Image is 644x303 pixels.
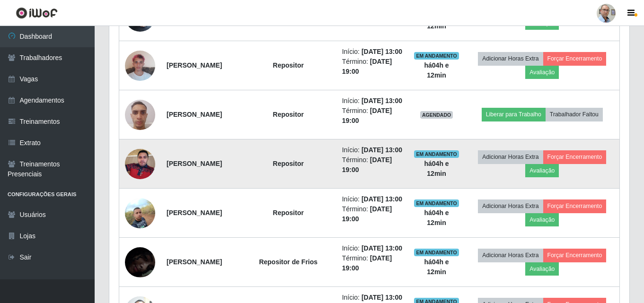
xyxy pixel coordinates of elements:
strong: [PERSON_NAME] [167,209,222,216]
button: Forçar Encerramento [543,150,607,164]
img: 1752968220977.jpeg [125,144,155,184]
button: Adicionar Horas Extra [478,150,543,164]
button: Trabalhador Faltou [546,108,603,121]
strong: há 04 h e 12 min [424,61,449,79]
time: [DATE] 13:00 [362,97,402,104]
img: 1757457888035.jpeg [125,229,155,295]
img: 1744919729167.jpeg [125,45,155,86]
button: Forçar Encerramento [543,249,607,262]
span: EM ANDAMENTO [414,150,459,158]
button: Adicionar Horas Extra [478,249,543,262]
strong: Repositor [273,61,304,69]
img: 1751476374327.jpeg [125,95,155,135]
li: Término: [342,204,403,224]
strong: Repositor [273,209,304,216]
img: 1758575921177.jpeg [125,198,155,228]
li: Término: [342,155,403,175]
button: Avaliação [525,164,559,177]
button: Avaliação [525,66,559,79]
li: Início: [342,47,403,57]
strong: [PERSON_NAME] [167,258,222,266]
button: Liberar para Trabalho [482,108,546,121]
img: CoreUI Logo [16,7,58,19]
li: Término: [342,106,403,126]
time: [DATE] 13:00 [362,294,402,301]
button: Forçar Encerramento [543,199,607,213]
strong: Repositor [273,111,304,118]
span: EM ANDAMENTO [414,199,459,207]
li: Término: [342,57,403,77]
strong: há 04 h e 12 min [424,258,449,276]
time: [DATE] 13:00 [362,48,402,55]
li: Término: [342,253,403,273]
button: Avaliação [525,213,559,226]
span: AGENDADO [420,111,453,119]
strong: [PERSON_NAME] [167,111,222,118]
time: [DATE] 13:00 [362,195,402,203]
time: [DATE] 13:00 [362,146,402,154]
li: Início: [342,96,403,106]
strong: [PERSON_NAME] [167,61,222,69]
strong: há 04 h e 12 min [424,160,449,177]
strong: Repositor [273,160,304,167]
strong: há 04 h e 12 min [424,209,449,226]
strong: Repositor de Frios [259,258,318,266]
button: Adicionar Horas Extra [478,52,543,65]
button: Avaliação [525,262,559,276]
strong: [PERSON_NAME] [167,160,222,167]
button: Forçar Encerramento [543,52,607,65]
span: EM ANDAMENTO [414,249,459,256]
span: EM ANDAMENTO [414,52,459,60]
button: Adicionar Horas Extra [478,199,543,213]
li: Início: [342,194,403,204]
li: Início: [342,293,403,303]
time: [DATE] 13:00 [362,244,402,252]
li: Início: [342,145,403,155]
li: Início: [342,243,403,253]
